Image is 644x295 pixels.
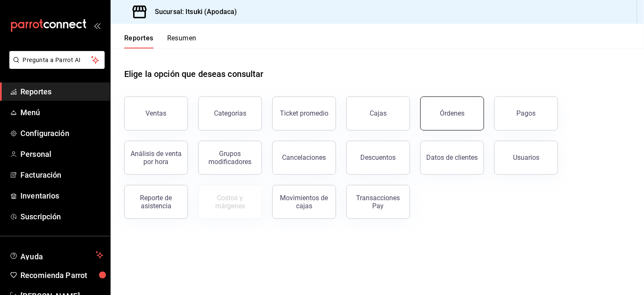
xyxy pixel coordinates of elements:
[124,34,154,43] font: Reportes
[146,109,167,117] div: Ventas
[346,141,410,175] button: Descuentos
[494,141,558,175] button: Usuarios
[130,150,182,166] div: Análisis de venta por hora
[20,108,40,117] font: Menú
[278,194,331,210] div: Movimientos de cajas
[272,96,336,130] button: Ticket promedio
[272,141,336,175] button: Cancelaciones
[124,185,188,219] button: Reporte de asistencia
[198,185,262,219] button: Contrata inventarios para ver este reporte
[420,141,484,175] button: Datos de clientes
[23,56,91,65] span: Pregunta a Parrot AI
[20,191,59,200] font: Inventarios
[420,96,484,130] button: Órdenes
[280,109,328,117] div: Ticket promedio
[20,150,51,159] font: Personal
[204,150,256,166] div: Grupos modificadores
[361,153,396,162] div: Descuentos
[352,194,405,210] div: Transacciones Pay
[130,194,182,210] div: Reporte de asistencia
[20,87,51,96] font: Reportes
[148,7,237,17] h3: Sucursal: Itsuki (Apodaca)
[346,96,410,130] button: Cajas
[167,34,197,48] button: Resumen
[214,109,246,117] div: Categorías
[20,170,61,179] font: Facturación
[494,96,558,130] button: Pagos
[124,96,188,130] button: Ventas
[198,96,262,130] button: Categorías
[9,51,105,69] button: Pregunta a Parrot AI
[427,153,478,162] div: Datos de clientes
[517,109,536,117] div: Pagos
[20,212,61,221] font: Suscripción
[20,129,69,138] font: Configuración
[370,109,387,117] div: Cajas
[124,34,197,48] div: Pestañas de navegación
[124,68,264,80] h1: Elige la opción que deseas consultar
[20,271,87,280] font: Recomienda Parrot
[282,153,326,162] div: Cancelaciones
[6,62,105,71] a: Pregunta a Parrot AI
[440,109,464,117] div: Órdenes
[20,250,92,260] span: Ayuda
[346,185,410,219] button: Transacciones Pay
[513,153,539,162] div: Usuarios
[204,194,256,210] div: Costos y márgenes
[124,141,188,175] button: Análisis de venta por hora
[272,185,336,219] button: Movimientos de cajas
[94,22,100,29] button: open_drawer_menu
[198,141,262,175] button: Grupos modificadores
